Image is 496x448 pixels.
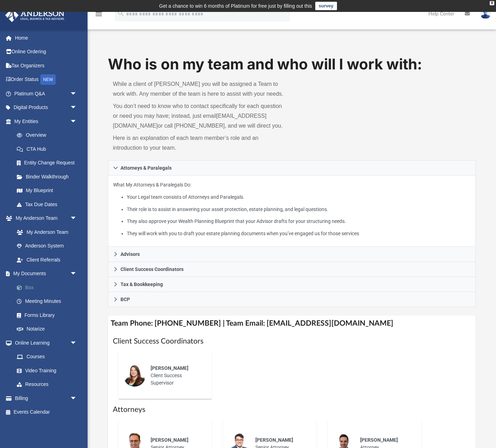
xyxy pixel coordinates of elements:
[113,79,287,99] p: While a client of [PERSON_NAME] you will be assigned a Team to work with. Any member of the team ...
[108,277,475,292] a: Tax & Bookkeeping
[5,59,88,73] a: Tax Organizers
[5,73,88,87] a: Order StatusNEW
[10,184,84,198] a: My Blueprint
[5,31,88,45] a: Home
[108,160,475,176] a: Attorneys & Paralegals
[108,315,475,331] h4: Team Phone: [PHONE_NUMBER] | Team Email: [EMAIL_ADDRESS][DOMAIN_NAME]
[127,193,470,202] li: Your Legal team consists of Attorneys and Paralegals.
[315,2,337,10] a: survey
[113,405,470,415] h1: Attorneys
[5,87,88,101] a: Platinum Q&Aarrow_drop_down
[113,336,470,346] h1: Client Success Coordinators
[113,133,287,153] p: Here is an explanation of each team member’s role and an introduction to your team.
[120,267,184,272] span: Client Success Coordinators
[5,101,88,115] a: Digital Productsarrow_drop_down
[5,114,88,128] a: My Entitiesarrow_drop_down
[10,253,84,267] a: Client Referrals
[146,360,207,392] div: Client Success Supervisor
[151,365,188,371] span: [PERSON_NAME]
[108,176,475,247] div: Attorneys & Paralegals
[117,9,125,17] i: search
[70,211,84,226] span: arrow_drop_down
[159,2,312,10] div: Get a chance to win 6 months of Platinum for free just by filling out this
[108,54,475,75] h1: Who is on my team and who will I work with:
[5,405,88,419] a: Events Calendar
[70,391,84,406] span: arrow_drop_down
[10,197,88,211] a: Tax Due Dates
[70,267,84,281] span: arrow_drop_down
[10,308,84,322] a: Forms Library
[10,350,84,364] a: Courses
[490,1,494,5] div: close
[5,45,88,59] a: Online Ordering
[360,437,398,443] span: [PERSON_NAME]
[108,292,475,307] a: BCP
[108,247,475,262] a: Advisors
[113,113,266,129] a: [EMAIL_ADDRESS][DOMAIN_NAME]
[70,336,84,350] span: arrow_drop_down
[95,10,103,18] i: menu
[70,87,84,101] span: arrow_drop_down
[120,282,163,287] span: Tax & Bookkeeping
[127,217,470,226] li: They also approve your Wealth Planning Blueprint that your Advisor drafts for your structuring ne...
[10,280,88,294] a: Box
[10,364,81,378] a: Video Training
[10,170,88,184] a: Binder Walkthrough
[5,267,88,281] a: My Documentsarrow_drop_down
[3,8,67,22] img: Anderson Advisors Platinum Portal
[127,229,470,238] li: They will work with you to draft your estate planning documents when you’ve engaged us for those ...
[5,391,88,405] a: Billingarrow_drop_down
[151,437,188,443] span: [PERSON_NAME]
[10,294,88,308] a: Meeting Minutes
[10,128,88,142] a: Overview
[40,74,56,85] div: NEW
[120,165,172,170] span: Attorneys & Paralegals
[10,225,81,239] a: My Anderson Team
[255,437,293,443] span: [PERSON_NAME]
[95,13,103,18] a: menu
[123,364,146,387] img: thumbnail
[10,156,88,170] a: Entity Change Request
[70,101,84,115] span: arrow_drop_down
[113,181,470,238] p: What My Attorneys & Paralegals Do:
[70,114,84,129] span: arrow_drop_down
[480,9,491,19] img: User Pic
[10,378,84,392] a: Resources
[120,252,140,257] span: Advisors
[120,297,130,302] span: BCP
[127,205,470,214] li: Their role is to assist in answering your asset protection, estate planning, and legal questions.
[10,142,88,156] a: CTA Hub
[5,336,84,350] a: Online Learningarrow_drop_down
[10,322,88,336] a: Notarize
[5,211,84,225] a: My Anderson Teamarrow_drop_down
[108,262,475,277] a: Client Success Coordinators
[113,101,287,131] p: You don’t need to know who to contact specifically for each question or need you may have; instea...
[10,239,84,253] a: Anderson System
